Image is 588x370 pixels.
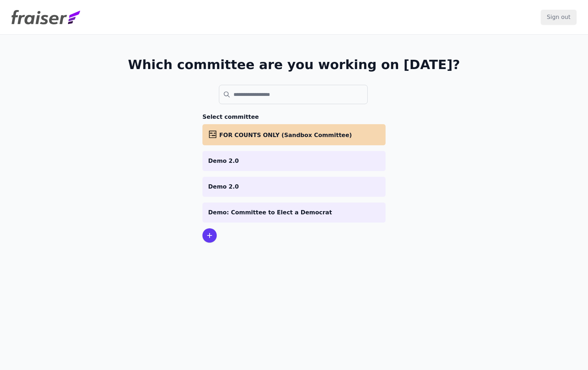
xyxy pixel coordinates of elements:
a: FOR COUNTS ONLY (Sandbox Committee) [202,124,386,145]
img: Fraiser Logo [11,10,80,24]
p: Demo 2.0 [208,182,380,191]
p: Demo 2.0 [208,157,380,165]
a: Demo 2.0 [202,177,386,197]
p: Demo: Committee to Elect a Democrat [208,208,380,217]
span: FOR COUNTS ONLY (Sandbox Committee) [219,132,352,138]
a: Demo: Committee to Elect a Democrat [202,203,386,223]
h3: Select committee [202,113,386,121]
input: Sign out [541,10,577,25]
h1: Which committee are you working on [DATE]? [128,58,460,72]
a: Demo 2.0 [202,151,386,171]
